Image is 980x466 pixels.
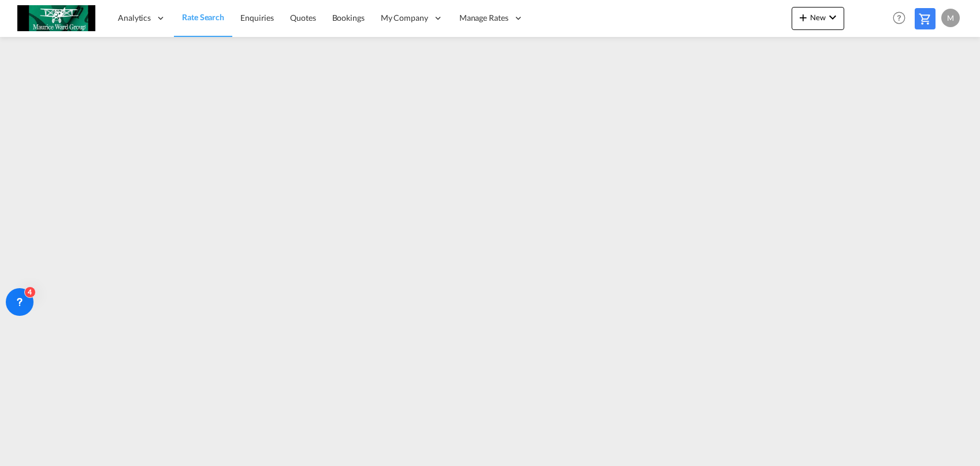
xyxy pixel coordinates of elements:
[796,13,840,22] span: New
[290,13,315,23] span: Quotes
[941,9,960,27] div: M
[796,10,810,24] md-icon: icon-plus 400-fg
[118,12,151,24] span: Analytics
[889,8,915,29] div: Help
[17,5,95,31] img: c6e8db30f5a511eea3e1ab7543c40fcc.jpg
[889,8,909,28] span: Help
[826,10,840,24] md-icon: icon-chevron-down
[792,7,844,30] button: icon-plus 400-fgNewicon-chevron-down
[332,13,365,23] span: Bookings
[240,13,274,23] span: Enquiries
[182,12,224,22] span: Rate Search
[381,12,428,24] span: My Company
[459,12,508,24] span: Manage Rates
